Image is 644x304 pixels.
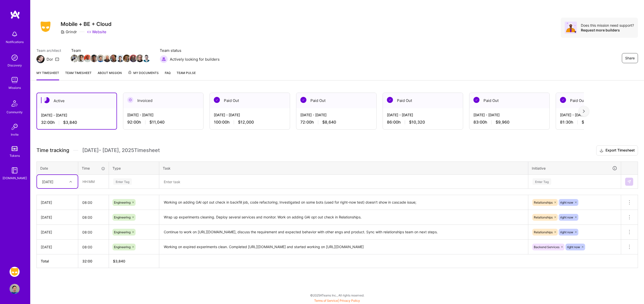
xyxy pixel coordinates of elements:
img: Company Logo [36,20,55,33]
span: right now [560,230,573,234]
a: Team Member Avatar [110,54,117,63]
span: right now [560,201,573,204]
span: Relationships [534,201,553,204]
img: Team Member Avatar [97,55,104,62]
img: Invite [10,122,20,132]
div: [DATE] - [DATE] [473,112,545,118]
img: Team Architect [36,55,45,63]
img: Grindr: Mobile + BE + Cloud [10,267,20,277]
a: Team timesheet [65,70,92,80]
span: Relationships [534,230,553,234]
th: Task [159,162,528,175]
span: $9,780 [582,120,595,125]
span: Share [625,56,635,61]
a: Privacy Policy [340,299,360,302]
div: [DATE] - [DATE] [387,112,459,118]
a: Team Member Avatar [91,54,97,63]
div: Dor [47,57,53,62]
img: Active [44,97,50,103]
a: Terms of Service [314,299,338,302]
div: Invoiced [123,93,203,108]
i: icon CompanyGray [61,30,65,34]
span: Team status [160,48,220,53]
a: My timesheet [36,70,59,80]
span: Team [71,48,150,53]
span: | [314,299,360,302]
div: [DATE] - [DATE] [41,112,112,118]
span: Team architect [36,48,61,53]
img: User Avatar [10,284,20,294]
i: icon Download [599,148,603,153]
button: Share [622,53,638,63]
i: icon Chevron [69,180,72,183]
input: HH:MM [78,211,109,224]
img: Team Member Avatar [90,55,98,62]
div: Paid Out [556,93,636,108]
div: Community [7,109,23,115]
img: Team Member Avatar [71,55,78,62]
a: Team Member Avatar [124,54,130,63]
img: Community [9,97,21,109]
span: Team Pulse [177,71,196,75]
span: Time tracking [36,147,69,154]
a: My Documents [128,70,159,80]
a: Team Member Avatar [117,54,124,63]
th: 32:00 [78,254,109,268]
span: Relationships [534,215,553,219]
div: Grindr [61,29,77,34]
h3: Mobile + BE + Cloud [61,21,111,27]
div: [DATE] - [DATE] [560,112,632,118]
textarea: Working on adding GAI opt out check in backfill job, code refactoring; Investigated on some bots ... [160,196,528,209]
span: $9,960 [496,120,509,125]
span: My Documents [128,70,159,76]
div: [DATE] [41,230,74,235]
img: Team Member Avatar [123,55,131,62]
img: Team Member Avatar [103,55,111,62]
img: Avatar [565,22,577,34]
textarea: Wrap up experiments cleaning. Deploy several services and monitor. Work on adding GAI opt out che... [160,210,528,224]
a: Team Member Avatar [71,54,78,63]
span: [DATE] - [DATE] , 2025 Timesheet [82,147,160,154]
img: Team Member Avatar [84,55,91,62]
img: Team Member Avatar [136,55,144,62]
a: Team Member Avatar [143,54,150,63]
img: Team Member Avatar [110,55,117,62]
span: right now [560,215,573,219]
img: Invoiced [127,97,133,103]
span: Engineering [114,215,131,219]
span: $11,040 [149,120,165,125]
a: Team Member Avatar [130,54,137,63]
img: Paid Out [387,97,393,103]
th: Type [109,162,159,175]
div: 72:00 h [300,120,372,125]
div: Paid Out [383,93,463,108]
input: HH:MM [78,240,109,254]
div: © 2025 ATeams Inc., All rights reserved. [30,289,644,301]
div: Tokens [10,153,20,158]
div: Missions [9,85,21,90]
div: 81:30 h [560,120,632,125]
img: Paid Out [214,97,220,103]
img: Paid Out [560,97,566,103]
div: Request more builders [581,28,634,32]
th: Date [37,162,78,175]
div: Does this mission need support? [581,23,634,28]
div: Initiative [532,165,617,171]
span: $ 3,840 [113,259,125,263]
span: $12,000 [238,120,254,125]
div: 86:00 h [387,120,459,125]
img: Team Member Avatar [116,55,124,62]
div: Paid Out [296,93,376,108]
div: 83:00 h [473,120,545,125]
div: [DOMAIN_NAME] [3,175,27,181]
div: [DATE] [41,244,74,250]
div: 32:00 h [41,120,112,125]
div: Enter Tag [113,178,132,185]
img: Team Member Avatar [143,55,150,62]
div: [DATE] - [DATE] [214,112,286,118]
span: Engineering [114,201,131,204]
input: HH:MM [78,196,109,209]
img: Submit [627,180,631,184]
a: Team Member Avatar [137,54,143,63]
span: Actively looking for builders [170,57,220,62]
